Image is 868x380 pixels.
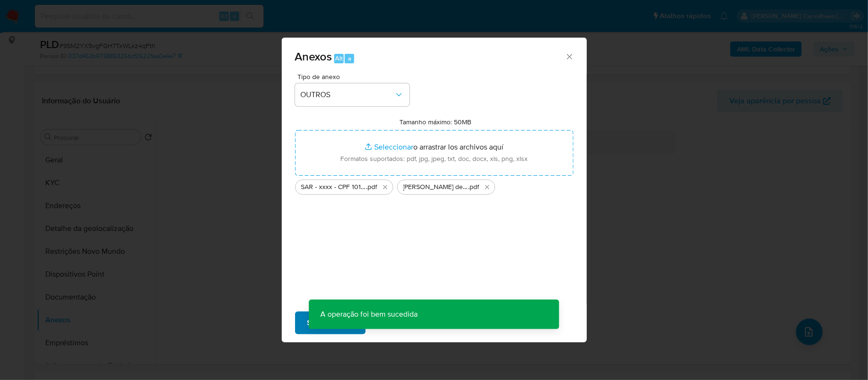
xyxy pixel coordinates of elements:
span: OUTROS [301,90,394,100]
ul: Archivos seleccionados [295,176,573,195]
button: OUTROS [295,83,409,106]
span: a [348,54,351,63]
button: Eliminar Mulan Souza de Mendes Sergio 360990068_2025_10_03_06_23_29 - Tabla dinámica 1.pdf [481,181,493,193]
span: Anexos [295,48,332,65]
span: [PERSON_NAME] de [PERSON_NAME] 360990068_2025_10_03_06_23_29 - Tabla dinámica 1 [403,182,469,192]
button: Eliminar SAR - xxxx - CPF 10129149845 - SOUZA DE MENDES SERGIO.pdf [379,181,391,193]
span: SAR - xxxx - CPF 10129149845 - [PERSON_NAME] DE [PERSON_NAME] [301,182,367,192]
span: Cancelar [382,312,413,333]
button: Cerrar [565,52,573,60]
span: Tipo de anexo [297,73,412,80]
button: Subir arquivo [295,311,366,334]
label: Tamanho máximo: 50MB [399,118,471,126]
span: .pdf [367,182,378,192]
span: Subir arquivo [307,312,353,333]
span: .pdf [469,182,480,192]
span: Alt [335,54,343,63]
p: A operação foi bem sucedida [309,300,429,329]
